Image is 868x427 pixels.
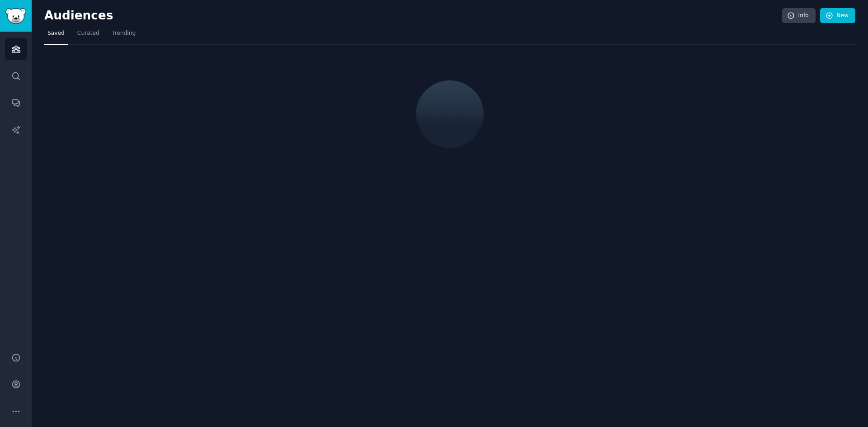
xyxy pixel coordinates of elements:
[74,26,103,45] a: Curated
[44,9,782,23] h2: Audiences
[47,29,65,38] span: Saved
[112,29,136,38] span: Trending
[5,8,26,24] img: GummySearch logo
[44,26,68,45] a: Saved
[782,8,816,23] a: Info
[109,26,139,45] a: Trending
[77,29,99,38] span: Curated
[820,8,855,23] a: New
